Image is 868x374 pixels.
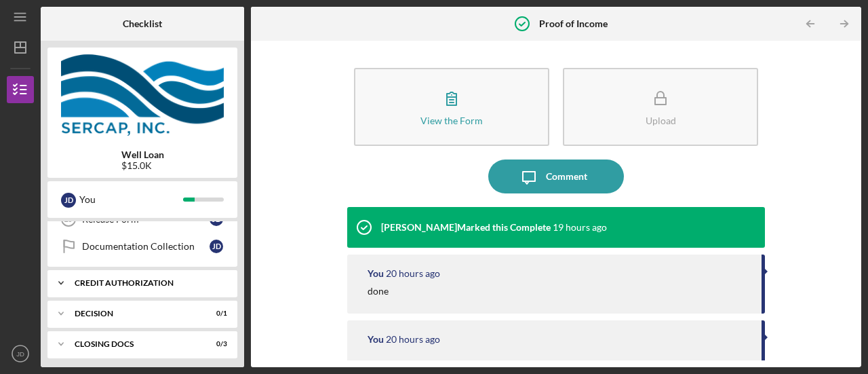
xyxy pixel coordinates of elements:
b: Checklist [123,18,162,29]
div: done [368,286,389,297]
div: You [368,334,384,345]
a: Documentation CollectionJD [54,233,231,260]
text: JD [16,350,24,358]
div: 0 / 1 [203,310,227,318]
time: 2025-09-16 18:00 [386,334,440,345]
button: View the Form [354,68,549,146]
div: View the Form [420,115,483,126]
div: J D [61,193,76,208]
div: You [79,188,183,211]
img: Product logo [47,54,237,136]
button: Upload [563,68,758,146]
div: Upload [646,115,676,126]
b: Well Loan [121,149,164,160]
div: CLOSING DOCS [75,340,193,348]
div: You [368,268,384,279]
b: Proof of Income [539,18,608,29]
time: 2025-09-16 19:07 [553,222,607,233]
div: [PERSON_NAME] Marked this Complete [381,222,551,233]
div: J D [210,240,223,253]
div: Documentation Collection [82,241,210,252]
div: $15.0K [121,160,164,171]
time: 2025-09-16 18:00 [386,268,440,279]
div: Decision [75,310,193,318]
div: CREDIT AUTHORIZATION [75,279,220,287]
button: JD [7,340,34,367]
div: Comment [546,160,587,193]
button: Comment [488,160,624,193]
div: 0 / 3 [203,340,227,348]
